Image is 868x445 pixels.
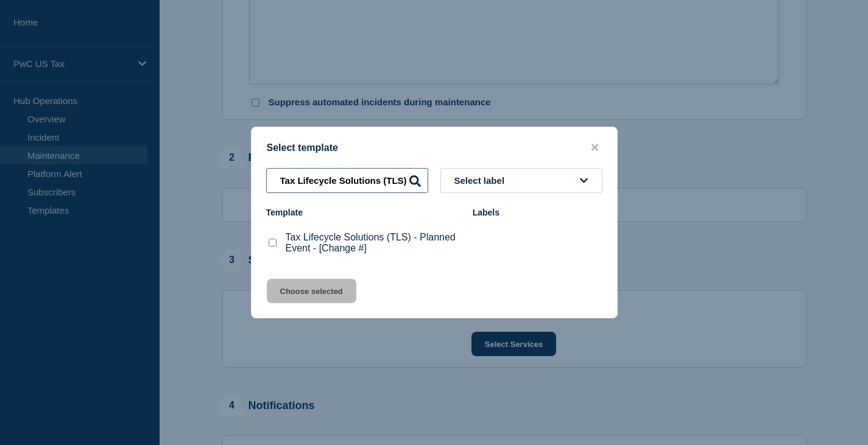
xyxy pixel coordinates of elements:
[269,239,277,247] input: Tax Lifecycle Solutions (TLS) - Planned Event - [Change #] checkbox
[473,208,602,217] div: Labels
[440,168,602,193] button: Select label
[266,208,460,217] div: Template
[286,232,460,254] p: Tax Lifecycle Solutions (TLS) - Planned Event - [Change #]
[454,175,510,186] span: Select label
[267,279,356,303] button: Choose selected
[252,142,617,153] div: Select template
[266,168,428,193] input: Search templates & labels
[588,142,602,153] button: close button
